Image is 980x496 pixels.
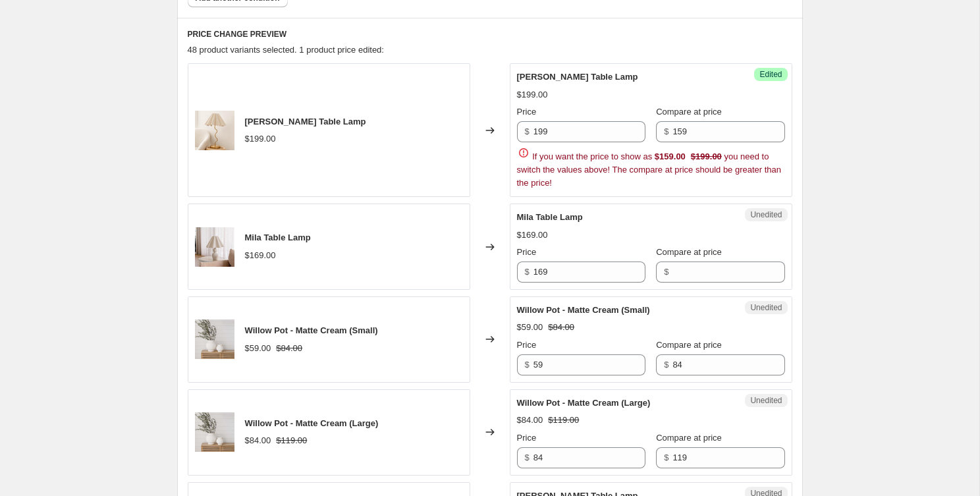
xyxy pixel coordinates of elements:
[245,342,271,355] div: $59.00
[245,233,311,242] span: Mila Table Lamp
[664,453,668,462] span: $
[188,45,384,55] span: 48 product variants selected. 1 product price edited:
[276,342,302,355] strike: $84.00
[517,305,650,315] span: Willow Pot - Matte Cream (Small)
[517,229,548,242] div: $169.00
[750,395,782,406] span: Unedited
[517,88,548,101] div: $199.00
[517,152,782,188] span: If you want the price to show as you need to switch the values above! The compare at price should...
[656,433,722,443] span: Compare at price
[517,72,638,82] span: [PERSON_NAME] Table Lamp
[664,267,668,277] span: $
[750,209,782,220] span: Unedited
[548,321,574,334] strike: $84.00
[195,319,234,359] img: willow-pot-large-small_80x.jpg
[276,434,307,447] strike: $119.00
[525,360,530,370] span: $
[656,340,722,350] span: Compare at price
[656,247,722,257] span: Compare at price
[245,418,379,428] span: Willow Pot - Matte Cream (Large)
[517,340,537,350] span: Price
[691,150,722,163] strike: $199.00
[750,302,782,313] span: Unedited
[517,398,651,408] span: Willow Pot - Matte Cream (Large)
[548,414,579,427] strike: $119.00
[188,29,792,40] h6: PRICE CHANGE PREVIEW
[517,321,543,334] div: $59.00
[517,212,583,222] span: Mila Table Lamp
[656,107,722,117] span: Compare at price
[195,227,234,267] img: 97aff703-f755-439b-a837-3f51b9e366f7_80x.png
[517,107,537,117] span: Price
[517,247,537,257] span: Price
[525,126,530,136] span: $
[245,249,276,262] div: $169.00
[245,132,276,146] div: $199.00
[245,434,271,447] div: $84.00
[664,360,668,370] span: $
[245,325,378,335] span: Willow Pot - Matte Cream (Small)
[759,69,782,80] span: Edited
[245,117,366,126] span: [PERSON_NAME] Table Lamp
[195,412,234,452] img: willow-pot-large-small_80x.jpg
[655,150,686,163] div: $159.00
[525,267,530,277] span: $
[517,414,543,427] div: $84.00
[517,433,537,443] span: Price
[664,126,668,136] span: $
[525,453,530,462] span: $
[195,111,234,150] img: Paola_JoyWR-67_80x.jpg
